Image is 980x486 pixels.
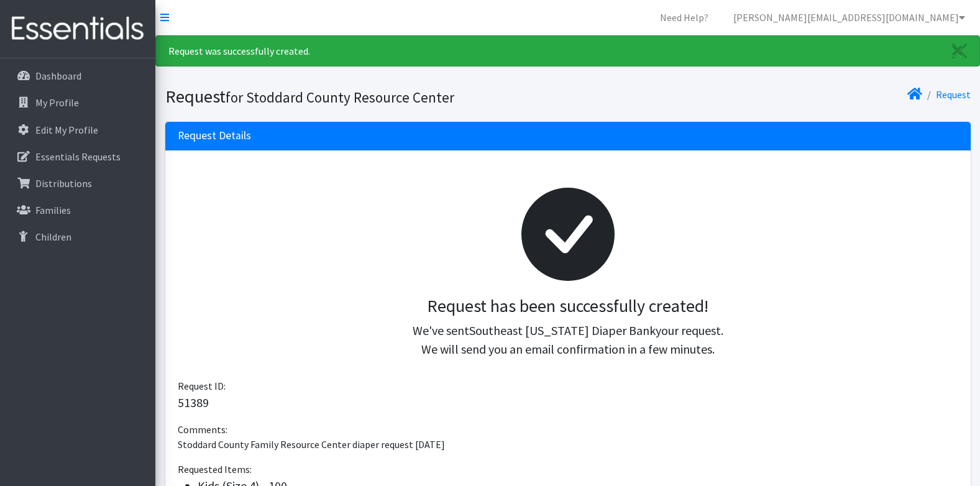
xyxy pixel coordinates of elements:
[35,96,79,109] p: My Profile
[35,70,81,82] p: Dashboard
[178,423,227,436] span: Comments:
[178,380,226,392] span: Request ID:
[5,144,150,169] a: Essentials Requests
[5,171,150,196] a: Distributions
[723,5,975,30] a: [PERSON_NAME][EMAIL_ADDRESS][DOMAIN_NAME]
[5,224,150,249] a: Children
[35,124,98,136] p: Edit My Profile
[155,35,980,66] div: Request was successfully created.
[165,86,564,108] h1: Request
[226,88,454,106] small: for Stoddard County Resource Center
[35,231,71,243] p: Children
[5,8,150,50] img: HumanEssentials
[35,150,121,163] p: Essentials Requests
[35,177,92,190] p: Distributions
[35,204,71,216] p: Families
[178,129,251,142] h3: Request Details
[5,198,150,222] a: Families
[940,36,979,66] a: Close
[5,63,150,88] a: Dashboard
[5,90,150,115] a: My Profile
[188,296,948,317] h3: Request has been successfully created!
[5,117,150,142] a: Edit My Profile
[178,393,958,412] p: 51389
[188,321,948,359] p: We've sent your request. We will send you an email confirmation in a few minutes.
[178,463,252,475] span: Requested Items:
[178,437,958,452] p: Stoddard County Family Resource Center diaper request [DATE]
[469,323,656,338] span: Southeast [US_STATE] Diaper Bank
[650,5,718,30] a: Need Help?
[936,88,971,101] a: Request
